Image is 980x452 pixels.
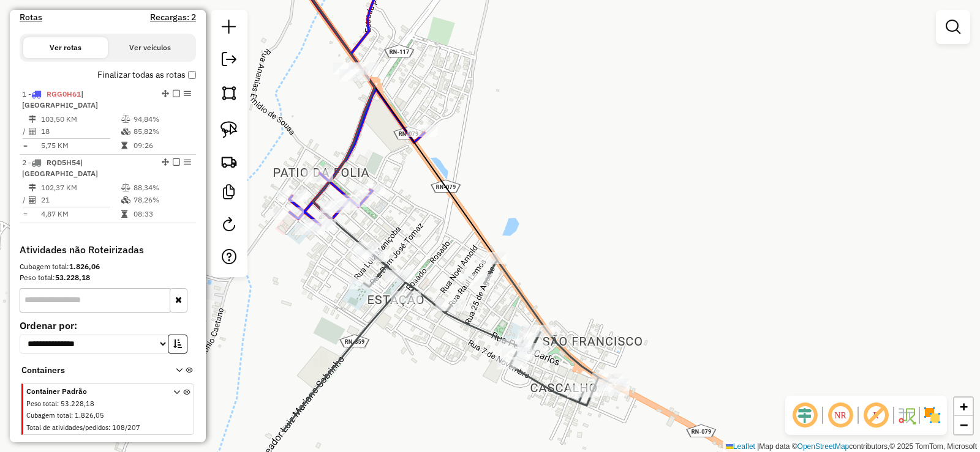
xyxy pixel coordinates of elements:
a: Criar modelo [217,180,241,207]
span: 2 - [22,158,98,178]
span: 108/207 [112,423,140,432]
i: % de utilização do peso [121,184,130,191]
td: 94,84% [133,113,191,125]
span: Exibir rótulo [861,401,891,430]
span: | [757,442,759,451]
i: Tempo total em rota [121,142,127,149]
span: RQD5H54 [47,158,80,167]
span: RGG0H61 [47,89,81,98]
span: − [960,417,968,432]
span: 1.826,05 [75,411,104,420]
em: Finalizar rota [173,90,180,97]
a: Zoom out [954,416,973,434]
h4: Recargas: 2 [150,12,196,23]
button: Ver veículos [108,37,192,58]
td: 09:26 [133,139,191,152]
span: + [960,399,968,414]
em: Opções [184,158,191,166]
span: Cubagem total [26,411,71,420]
img: Exibir/Ocultar setores [922,406,942,425]
td: = [22,139,28,152]
a: Nova sessão e pesquisa [217,15,241,42]
span: Total de atividades/pedidos [26,423,108,432]
span: Ocultar NR [826,401,855,430]
a: Zoom in [954,398,973,416]
td: 78,26% [133,194,191,206]
td: 102,37 KM [40,182,121,194]
i: % de utilização da cubagem [121,128,130,135]
span: Containers [21,364,160,377]
td: 88,34% [133,182,191,194]
div: Map data © contributors,© 2025 TomTom, Microsoft [723,442,980,452]
i: Tempo total em rota [121,210,127,218]
i: % de utilização da cubagem [121,196,130,204]
img: Fluxo de ruas [897,406,916,425]
a: Criar rota [216,148,243,175]
i: Distância Total [29,184,36,191]
td: = [22,208,28,220]
strong: 1.826,06 [69,262,100,271]
a: Exportar sessão [217,47,241,75]
em: Alterar sequência das rotas [162,158,169,166]
td: 4,87 KM [40,208,121,220]
td: 103,50 KM [40,113,121,125]
img: Selecionar atividades - polígono [221,84,238,102]
img: Criar rota [221,153,238,170]
span: Peso total [26,399,57,408]
em: Alterar sequência das rotas [162,90,169,97]
div: Peso total: [20,272,196,283]
div: Cubagem total: [20,261,196,272]
td: 85,82% [133,125,191,138]
a: Reroteirizar Sessão [217,212,241,240]
span: Ocultar deslocamento [790,401,820,430]
span: : [57,399,59,408]
span: : [71,411,73,420]
i: % de utilização do peso [121,116,130,123]
td: 5,75 KM [40,139,121,152]
span: : [108,423,110,432]
em: Finalizar rota [173,158,180,166]
td: 18 [40,125,121,138]
i: Total de Atividades [29,128,36,135]
td: / [22,194,28,206]
span: 53.228,18 [61,399,94,408]
em: Opções [184,90,191,97]
i: Distância Total [29,116,36,123]
a: Leaflet [726,442,755,451]
input: Finalizar todas as rotas [188,71,196,79]
td: 08:33 [133,208,191,220]
span: 1 - [22,89,98,109]
td: 21 [40,194,121,206]
a: Exibir filtros [941,15,965,39]
a: OpenStreetMap [797,442,850,451]
button: Ordem crescente [168,335,187,354]
a: Rotas [20,12,42,23]
i: Total de Atividades [29,196,36,204]
span: Container Padrão [26,386,159,397]
strong: 53.228,18 [55,273,90,282]
td: / [22,125,28,138]
button: Ver rotas [23,37,108,58]
h4: Atividades não Roteirizadas [20,244,196,256]
label: Finalizar todas as rotas [97,69,196,81]
img: Selecionar atividades - laço [221,121,238,138]
label: Ordenar por: [20,318,196,333]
